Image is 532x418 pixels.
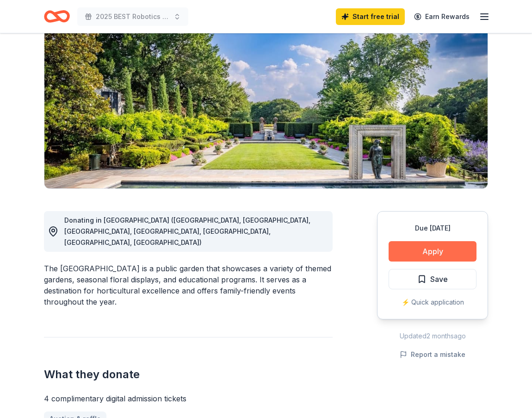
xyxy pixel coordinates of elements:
div: Due [DATE] [389,223,476,234]
div: The [GEOGRAPHIC_DATA] is a public garden that showcases a variety of themed gardens, seasonal flo... [44,263,333,307]
h2: What they donate [44,367,333,382]
span: 2025 BEST Robotics Online Auction [96,11,170,22]
div: Updated 2 months ago [377,331,488,342]
img: Image for Dallas Arboretum and Botanical Garden [44,12,488,188]
span: Donating in [GEOGRAPHIC_DATA] ([GEOGRAPHIC_DATA], [GEOGRAPHIC_DATA], [GEOGRAPHIC_DATA], [GEOGRAPH... [64,216,310,246]
button: Save [389,269,476,289]
button: Apply [389,241,476,262]
div: ⚡️ Quick application [389,297,476,308]
button: 2025 BEST Robotics Online Auction [77,7,188,26]
a: Home [44,6,70,27]
div: 4 complimentary digital admission tickets [44,393,333,404]
a: Earn Rewards [408,8,475,25]
span: Save [430,273,448,285]
a: Start free trial [336,8,405,25]
button: Report a mistake [400,349,465,360]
